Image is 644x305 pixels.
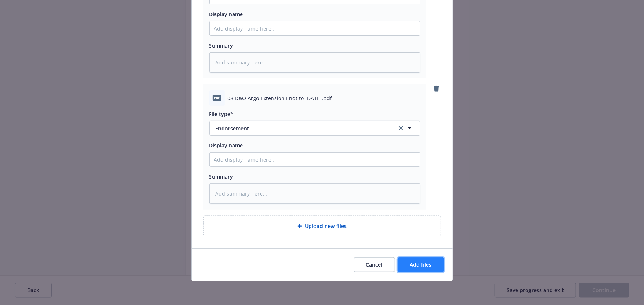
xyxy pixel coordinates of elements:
[305,222,347,230] span: Upload new files
[209,121,420,136] button: Endorsementclear selection
[203,215,441,236] div: Upload new files
[209,11,243,18] span: Display name
[366,261,383,268] span: Cancel
[210,21,420,35] input: Add display name here...
[209,142,243,149] span: Display name
[210,152,420,166] input: Add display name here...
[432,84,441,93] a: remove
[398,257,444,272] button: Add files
[216,125,386,132] span: Endorsement
[209,111,234,118] span: File type*
[410,261,432,268] span: Add files
[228,94,332,102] span: 08 D&O Argo Extension Endt to [DATE].pdf
[396,124,405,133] a: clear selection
[354,257,395,272] button: Cancel
[209,173,233,180] span: Summary
[209,42,233,49] span: Summary
[213,95,221,101] span: pdf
